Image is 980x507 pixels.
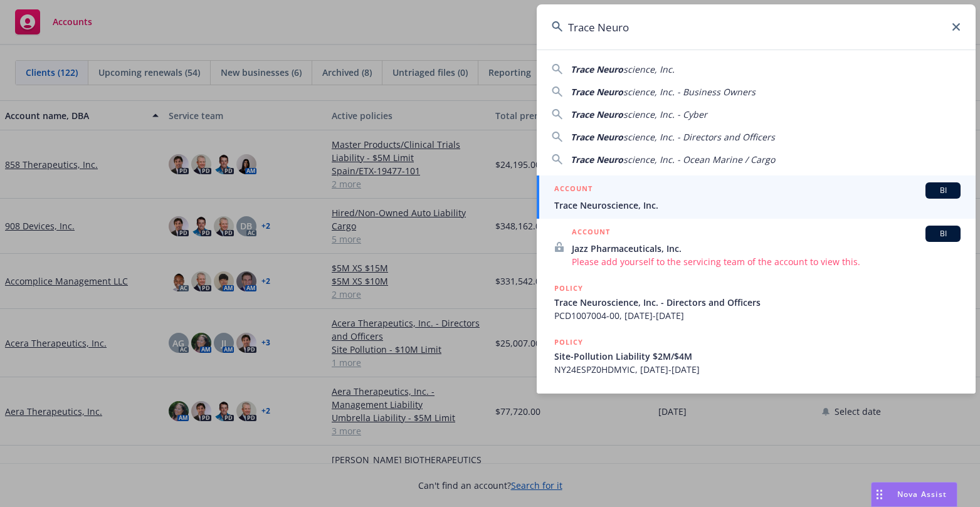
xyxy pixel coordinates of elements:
h5: POLICY [554,336,583,348]
h5: POLICY [554,390,583,402]
a: ACCOUNTBIJazz Pharmaceuticals, Inc.Please add yourself to the servicing team of the account to vi... [537,219,976,275]
div: Drag to move [872,483,887,506]
a: POLICY [537,383,976,437]
span: Trace Neuro [571,63,623,75]
input: Search... [537,4,976,50]
a: POLICYTrace Neuroscience, Inc. - Directors and OfficersPCD1007004-00, [DATE]-[DATE] [537,275,976,329]
span: PCD1007004-00, [DATE]-[DATE] [554,309,961,322]
span: science, Inc. - Ocean Marine / Cargo [623,154,775,165]
a: POLICYSite-Pollution Liability $2M/$4MNY24ESPZ0HDMYIC, [DATE]-[DATE] [537,329,976,383]
span: Please add yourself to the servicing team of the account to view this. [572,255,961,268]
h5: ACCOUNT [554,182,593,197]
button: Nova Assist [871,482,957,507]
span: Site-Pollution Liability $2M/$4M [554,350,961,363]
h5: POLICY [554,282,583,295]
span: Trace Neuro [571,131,623,143]
span: science, Inc. - Directors and Officers [623,131,775,143]
span: NY24ESPZ0HDMYIC, [DATE]-[DATE] [554,363,961,376]
span: Trace Neuro [571,86,623,98]
span: BI [930,185,956,196]
span: Trace Neuroscience, Inc. - Directors and Officers [554,296,961,309]
a: ACCOUNTBITrace Neuroscience, Inc. [537,175,976,219]
span: Jazz Pharmaceuticals, Inc. [572,242,961,255]
span: science, Inc. [623,63,675,75]
span: Trace Neuro [571,108,623,120]
span: Nova Assist [897,489,947,499]
span: science, Inc. - Business Owners [623,86,756,98]
span: BI [930,228,956,239]
span: Trace Neuro [571,154,623,165]
span: Trace Neuroscience, Inc. [554,199,961,212]
span: science, Inc. - Cyber [623,108,707,120]
h5: ACCOUNT [572,226,610,241]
